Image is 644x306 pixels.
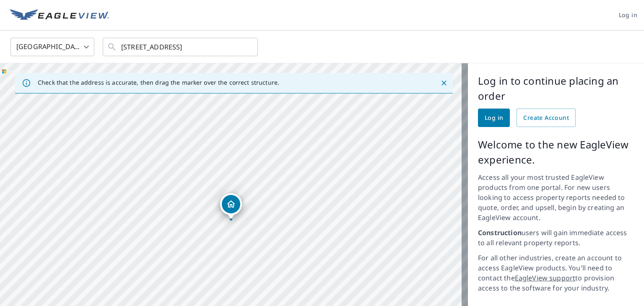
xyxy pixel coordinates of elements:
[515,273,576,283] a: EagleView support
[478,137,634,167] p: Welcome to the new EagleView experience.
[220,193,242,219] div: Dropped pin, building 1, Residential property, 44915 Bouchaine St Temecula, CA 92592
[478,109,510,127] a: Log in
[517,109,576,127] a: Create Account
[478,228,522,237] strong: Construction
[10,35,94,59] div: [GEOGRAPHIC_DATA]
[478,172,634,223] p: Access all your most trusted EagleView products from one portal. For new users looking to access ...
[485,113,503,123] span: Log in
[478,73,634,104] p: Log in to continue placing an order
[38,79,279,86] p: Check that the address is accurate, then drag the marker over the correct structure.
[619,10,637,21] span: Log in
[439,78,449,88] button: Close
[478,253,634,293] p: For all other industries, create an account to access EagleView products. You'll need to contact ...
[10,9,109,22] img: EV Logo
[523,113,569,123] span: Create Account
[121,35,241,59] input: Search by address or latitude-longitude
[478,228,634,248] p: users will gain immediate access to all relevant property reports.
